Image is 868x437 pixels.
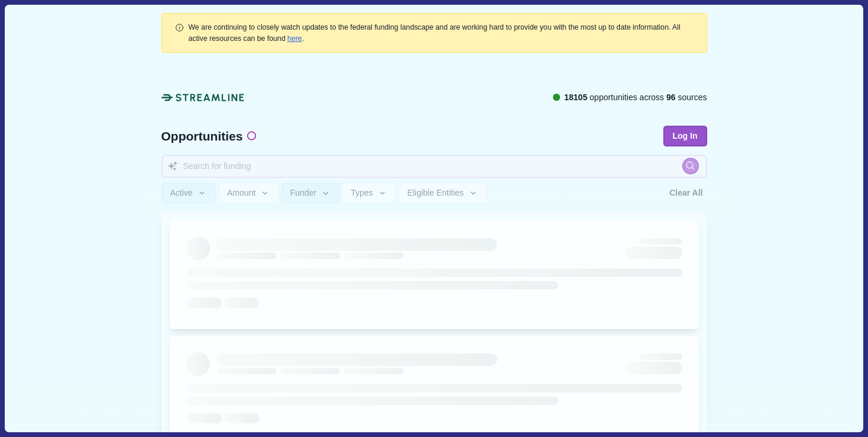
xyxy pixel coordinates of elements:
span: Funder [290,188,316,198]
button: Types [342,183,396,203]
button: Eligible Entities [399,183,487,203]
span: 96 [666,92,676,102]
button: Log In [663,126,707,146]
span: We are continuing to closely watch updates to the federal funding landscape and are working hard ... [189,23,681,42]
span: Active [170,188,193,198]
span: Types [351,188,373,198]
button: Clear All [665,183,707,203]
input: Search for funding [161,155,707,178]
a: here [287,34,302,43]
button: Amount [218,183,279,203]
span: Eligible Entities [408,188,464,198]
span: Amount [227,188,256,198]
span: opportunities across sources [564,91,707,104]
div: . [189,22,694,44]
button: Funder [281,183,340,203]
span: 18105 [564,92,587,102]
span: Opportunities [161,130,243,142]
button: Active [161,183,217,203]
